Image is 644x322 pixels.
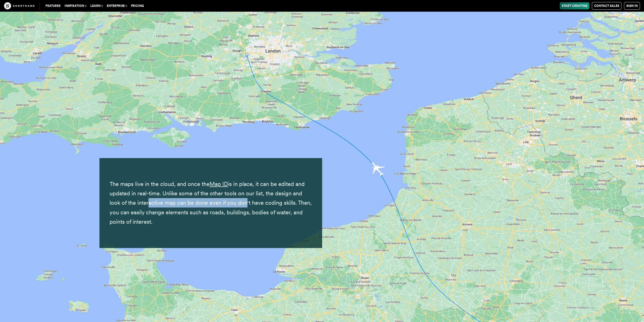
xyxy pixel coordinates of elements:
button: Inspiration [63,2,88,9]
a: Sign in [624,2,640,10]
a: Map ID [210,181,228,187]
a: Contact Sales [592,2,621,10]
img: The Craft [4,2,34,9]
p: The maps live in the cloud, and once the is in place, it can be edited and updated in real-time. ... [110,179,312,227]
button: Learn [88,2,105,9]
a: Pricing [129,2,146,9]
a: Features [44,2,63,9]
button: Enterprise [105,2,129,9]
a: Start Creating [560,2,589,9]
